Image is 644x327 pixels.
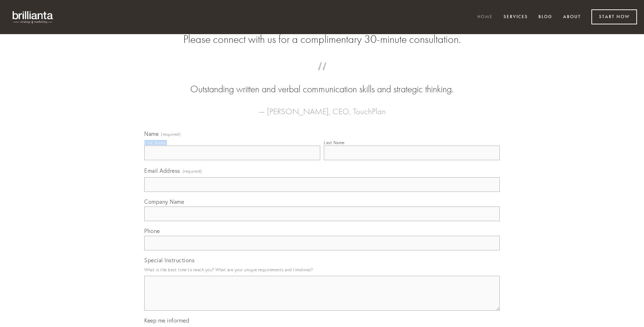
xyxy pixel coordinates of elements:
[144,257,194,264] span: Special Instructions
[144,140,166,145] div: First Name
[559,11,585,23] a: About
[144,167,180,174] span: Email Address
[144,198,184,205] span: Company Name
[144,33,500,46] h2: Please connect with us for a complimentary 30-minute consultation.
[144,317,189,324] span: Keep me informed
[473,11,497,23] a: Home
[591,9,637,24] a: Start Now
[183,166,202,176] span: (required)
[7,7,59,27] img: brillianta - research, strategy, marketing
[161,132,181,137] span: (required)
[155,69,489,83] span: “
[499,11,532,23] a: Services
[144,227,160,234] span: Phone
[155,69,489,96] blockquote: Outstanding written and verbal communication skills and strategic thinking.
[144,265,500,274] p: What is the best time to reach you? What are your unique requirements and timelines?
[144,130,159,137] span: Name
[534,11,557,23] a: Blog
[155,96,489,118] figcaption: — [PERSON_NAME], CEO, TouchPlan
[324,140,345,145] div: Last Name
